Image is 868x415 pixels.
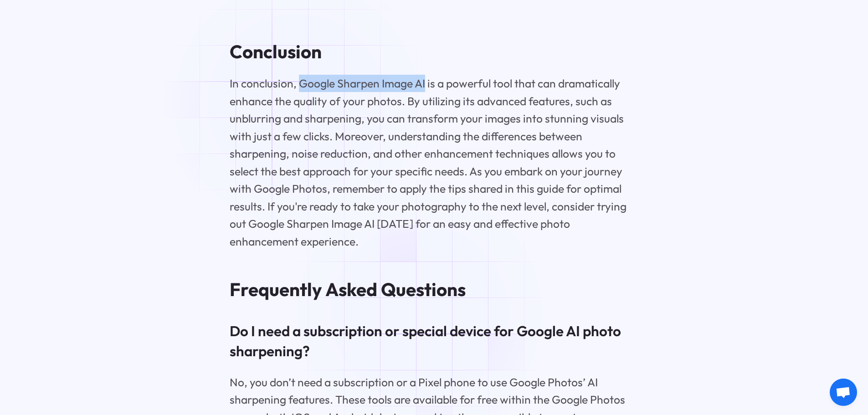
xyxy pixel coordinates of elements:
[230,41,638,63] h2: Conclusion
[230,279,638,301] h2: Frequently Asked Questions
[230,321,638,361] h3: Do I need a subscription or special device for Google AI photo sharpening?
[230,75,638,250] p: In conclusion, Google Sharpen Image AI is a powerful tool that can dramatically enhance the quali...
[830,379,857,406] div: Open chat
